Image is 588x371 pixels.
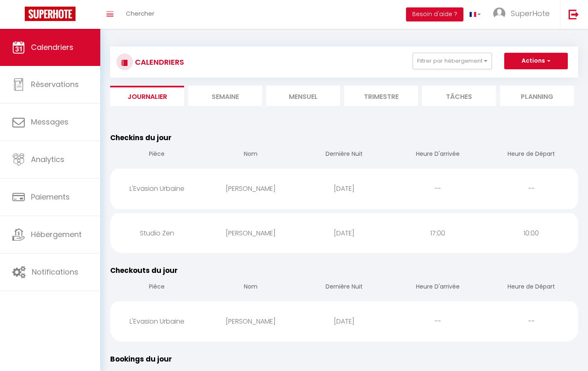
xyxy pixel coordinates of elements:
[25,7,76,21] img: Super Booking
[391,143,484,167] th: Heure D'arrivée
[110,276,204,299] th: Pièce
[31,154,64,164] span: Analytics
[204,220,298,247] div: [PERSON_NAME]
[31,229,82,240] span: Hébergement
[298,276,391,299] th: Dernière Nuit
[110,265,178,275] span: Checkouts du jour
[31,192,70,202] span: Paiements
[484,308,578,335] div: --
[504,53,568,69] button: Actions
[110,220,204,247] div: Studio Zen
[204,308,298,335] div: [PERSON_NAME]
[569,9,579,19] img: logout
[344,86,418,106] li: Trimestre
[266,86,340,106] li: Mensuel
[484,175,578,202] div: --
[298,175,391,202] div: [DATE]
[204,276,298,299] th: Nom
[188,86,262,106] li: Semaine
[110,133,172,143] span: Checkins du jour
[422,86,496,106] li: Tâches
[110,86,184,106] li: Journalier
[110,354,172,364] span: Bookings du jour
[484,220,578,247] div: 10:00
[391,276,484,299] th: Heure D'arrivée
[126,9,154,18] span: Chercher
[493,7,505,20] img: ...
[7,3,31,28] button: Ouvrir le widget de chat LiveChat
[391,175,484,202] div: --
[110,143,204,167] th: Pièce
[110,308,204,335] div: L'Evasion Urbaine
[110,175,204,202] div: L'Evasion Urbaine
[484,143,578,167] th: Heure de Départ
[31,117,68,127] span: Messages
[204,143,298,167] th: Nom
[298,308,391,335] div: [DATE]
[298,220,391,247] div: [DATE]
[406,7,463,21] button: Besoin d'aide ?
[391,220,484,247] div: 17:00
[391,308,484,335] div: --
[511,8,550,19] span: SuperHote
[204,175,298,202] div: [PERSON_NAME]
[298,143,391,167] th: Dernière Nuit
[484,276,578,299] th: Heure de Départ
[31,79,79,89] span: Réservations
[500,86,574,106] li: Planning
[413,53,492,69] button: Filtrer par hébergement
[31,42,73,52] span: Calendriers
[32,267,78,277] span: Notifications
[133,53,184,71] h3: CALENDRIERS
